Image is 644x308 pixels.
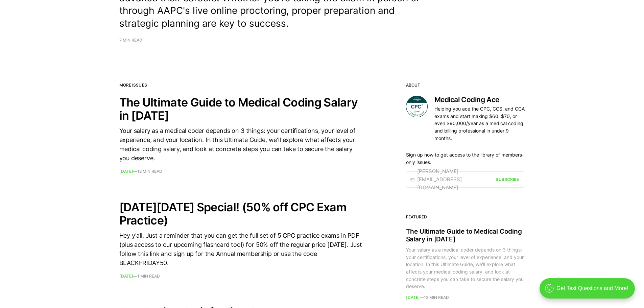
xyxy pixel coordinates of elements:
[406,83,525,88] h2: About
[434,105,525,142] p: Helping you ace the CPC, CCS, and CCA exams and start making $60, $70, or even $90,000/year as a ...
[119,231,363,267] div: Hey y'all, Just a reminder that you can get the full set of 5 CPC practice exams in PDF (plus acc...
[119,274,133,279] time: [DATE]
[534,275,644,308] iframe: portal-trigger
[434,96,525,104] h3: Medical Coding Ace
[406,295,525,300] footer: —
[119,169,133,174] time: [DATE]
[406,246,525,290] div: Your salary as a medical coder depends on 3 things: your certifications, your level of experience...
[410,167,496,192] div: [PERSON_NAME][EMAIL_ADDRESS][DOMAIN_NAME]
[406,96,428,117] img: Medical Coding Ace
[406,228,525,244] h2: The Ultimate Guide to Medical Coding Salary in [DATE]
[406,171,525,188] a: [PERSON_NAME][EMAIL_ADDRESS][DOMAIN_NAME] Subscribe
[119,126,363,163] div: Your salary as a medical coder depends on 3 things: your certifications, your level of experience...
[119,96,363,122] h2: The Ultimate Guide to Medical Coding Salary in [DATE]
[406,215,525,219] h3: Featured
[406,228,525,300] a: The Ultimate Guide to Medical Coding Salary in [DATE] Your salary as a medical coder depends on 3...
[119,200,363,227] h2: [DATE][DATE] Special! (50% off CPC Exam Practice)
[496,176,519,183] div: Subscribe
[119,38,142,42] span: 7 min read
[137,169,162,173] span: 12 min read
[119,200,363,278] a: [DATE][DATE] Special! (50% off CPC Exam Practice) Hey y'all, Just a reminder that you can get the...
[406,295,420,300] time: [DATE]
[119,274,363,278] footer: —
[119,169,363,173] footer: —
[424,295,449,300] span: 12 min read
[119,83,363,88] h2: More issues
[406,151,525,166] p: Sign up now to get access to the library of members-only issues.
[119,96,363,173] a: The Ultimate Guide to Medical Coding Salary in [DATE] Your salary as a medical coder depends on 3...
[137,274,160,278] span: 1 min read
